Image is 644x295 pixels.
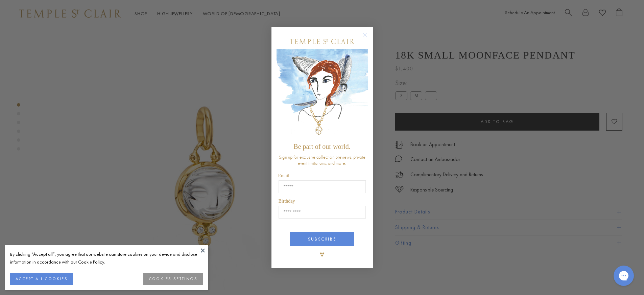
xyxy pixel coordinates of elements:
[143,273,203,285] button: COOKIES SETTINGS
[278,173,289,178] span: Email
[279,154,365,166] span: Sign up for exclusive collection previews, private event invitations, and more.
[277,49,368,139] img: c4a9eb12-d91a-4d4a-8ee0-386386f4f338.jpeg
[10,273,73,285] button: ACCEPT ALL COOKIES
[290,232,354,246] button: SUBSCRIBE
[293,143,350,150] span: Be part of our world.
[610,263,637,288] iframe: Gorgias live chat messenger
[315,248,329,261] img: TSC
[10,250,203,266] div: By clicking “Accept all”, you agree that our website can store cookies on your device and disclos...
[279,199,295,204] span: Birthday
[279,180,366,193] input: Email
[290,39,354,44] img: Temple St. Clair
[364,34,373,42] button: Close dialog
